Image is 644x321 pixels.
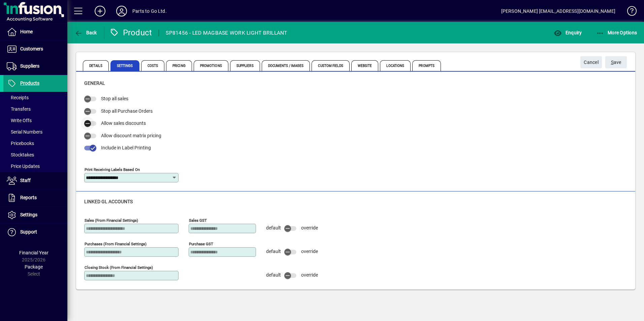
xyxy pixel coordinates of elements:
span: ave [611,57,621,68]
span: default [266,272,281,278]
span: Price Updates [7,164,40,169]
span: Package [25,264,43,270]
span: Enquiry [554,30,582,35]
div: SP81456 - LED MAGBASE WORK LIGHT BRILLANT [166,28,287,38]
span: Locations [380,60,411,71]
span: Allow discount matrix pricing [101,133,161,138]
a: Home [3,24,67,40]
span: Custom Fields [312,60,349,71]
a: Settings [3,207,67,223]
span: override [301,249,318,254]
span: Documents / Images [262,60,310,71]
mat-label: Sales GST [189,218,207,222]
a: Write Offs [3,115,67,126]
div: Parts to Go Ltd. [132,6,167,16]
span: S [611,60,614,65]
a: Customers [3,41,67,58]
span: Receipts [7,95,29,100]
span: Products [20,80,39,86]
span: Settings [110,60,139,71]
button: Save [605,56,627,68]
span: Pricebooks [7,141,34,146]
a: Serial Numbers [3,126,67,138]
span: Home [20,29,33,34]
a: Receipts [3,92,67,103]
span: default [266,225,281,230]
div: Product [109,27,152,38]
span: Costs [141,60,165,71]
span: General [84,80,105,86]
a: Price Updates [3,160,67,172]
span: Back [74,30,97,35]
button: Add [89,5,111,17]
span: Suppliers [230,60,260,71]
a: Reports [3,189,67,206]
span: Linked GL accounts [84,199,133,204]
span: Reports [20,195,37,200]
span: Write Offs [7,118,32,123]
a: Pricebooks [3,138,67,149]
span: Cancel [584,57,599,68]
mat-label: Sales (from financial settings) [85,218,138,222]
span: override [301,272,318,278]
span: Promotions [194,60,228,71]
span: Include in Label Printing [101,145,151,150]
div: [PERSON_NAME] [EMAIL_ADDRESS][DOMAIN_NAME] [501,6,615,16]
span: Serial Numbers [7,129,42,135]
a: Staff [3,172,67,189]
span: Stop all Purchase Orders [101,108,153,114]
span: Staff [20,178,31,183]
mat-label: Purchase GST [189,241,213,246]
span: More Options [596,30,637,35]
span: Financial Year [19,250,49,255]
span: Support [20,229,37,235]
span: Website [351,60,379,71]
span: Settings [20,212,37,217]
span: override [301,225,318,230]
a: Suppliers [3,58,67,75]
span: Prompts [412,60,441,71]
a: Stocktakes [3,149,67,160]
button: Cancel [580,56,602,68]
button: Enquiry [552,27,583,39]
span: Customers [20,46,43,51]
span: Pricing [166,60,192,71]
button: More Options [594,27,639,39]
a: Knowledge Base [622,1,636,23]
a: Transfers [3,103,67,115]
app-page-header-button: Back [67,27,104,39]
span: Suppliers [20,63,39,69]
span: Allow sales discounts [101,120,146,126]
span: default [266,249,281,254]
mat-label: Closing stock (from financial settings) [85,265,153,270]
button: Back [73,27,99,39]
mat-label: Purchases (from financial settings) [85,241,147,246]
span: Stop all sales [101,96,128,101]
span: Transfers [7,106,31,112]
a: Support [3,224,67,241]
mat-label: Print Receiving Labels Based On [85,167,140,172]
span: Stocktakes [7,152,34,157]
span: Details [83,60,109,71]
button: Profile [111,5,132,17]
